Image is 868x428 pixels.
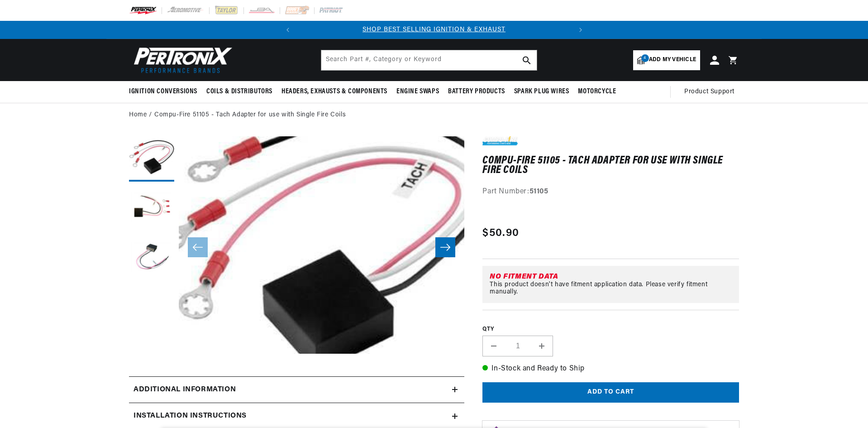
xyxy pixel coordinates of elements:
[129,377,464,403] summary: Additional information
[684,87,734,97] span: Product Support
[482,326,739,333] label: QTY
[490,281,735,296] div: This product doesn't have fitment application data. Please verify fitment manually.
[482,382,739,403] button: Add to cart
[154,110,346,120] a: Compu-Fire 51105 - Tach Adapter for use with Single Fire Coils
[321,50,537,70] input: Search Part #, Category or Keyword
[482,156,739,175] h1: Compu-Fire 51105 - Tach Adapter for use with Single Fire Coils
[297,25,572,35] div: Announcement
[510,81,574,102] summary: Spark Plug Wires
[649,56,696,64] span: Add my vehicle
[482,225,519,241] span: $50.90
[641,54,649,62] span: 4
[482,363,739,375] p: In-Stock and Ready to Ship
[129,87,197,96] span: Ignition Conversions
[206,87,272,96] span: Coils & Distributors
[490,273,735,280] div: No Fitment Data
[578,87,616,96] span: Motorcycle
[129,44,233,76] img: Pertronix
[362,26,506,33] a: SHOP BEST SELLING IGNITION & EXHAUST
[514,87,569,96] span: Spark Plug Wires
[129,110,739,120] nav: breadcrumbs
[572,21,590,39] button: Translation missing: en.sections.announcements.next_announcement
[106,21,762,39] slideshow-component: Translation missing: en.sections.announcements.announcement_bar
[633,50,700,70] a: 4Add my vehicle
[482,186,739,198] div: Part Number:
[435,237,455,257] button: Slide right
[134,384,236,396] h2: Additional information
[448,87,505,96] span: Battery Products
[529,188,548,195] strong: 51105
[129,236,174,281] button: Load image 3 in gallery view
[277,81,392,102] summary: Headers, Exhausts & Components
[134,410,247,422] h2: Installation instructions
[297,25,572,35] div: 1 of 2
[392,81,444,102] summary: Engine Swaps
[573,81,620,102] summary: Motorcycle
[281,87,387,96] span: Headers, Exhausts & Components
[444,81,510,102] summary: Battery Products
[279,21,297,39] button: Translation missing: en.sections.announcements.previous_announcement
[188,237,208,257] button: Slide left
[684,81,739,103] summary: Product Support
[129,136,464,358] media-gallery: Gallery Viewer
[202,81,277,102] summary: Coils & Distributors
[129,136,174,182] button: Load image 1 in gallery view
[517,50,537,70] button: search button
[129,186,174,231] button: Load image 2 in gallery view
[396,87,439,96] span: Engine Swaps
[129,110,147,120] a: Home
[129,81,202,102] summary: Ignition Conversions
